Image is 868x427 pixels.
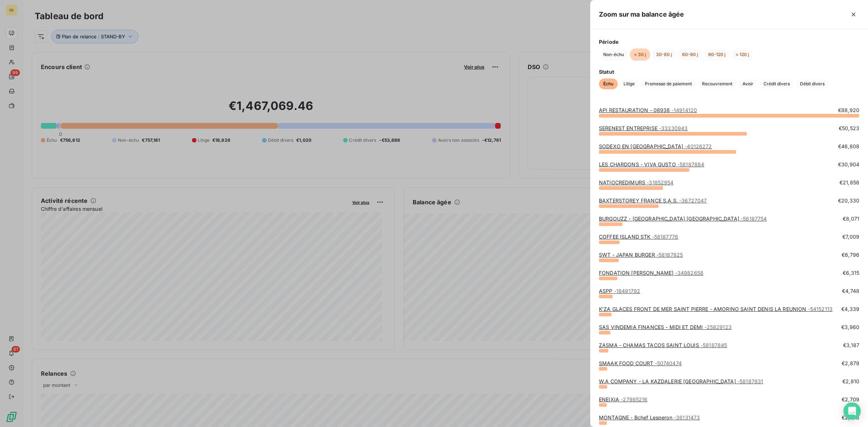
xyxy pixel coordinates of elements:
[842,233,859,240] span: €7,009
[599,306,833,312] a: K'ZA GLACES FRONT DE MER SAINT PIERRE - AMORINO SAINT DENIS LA REUNION
[599,324,732,330] a: SAS VINDEMIA FINANCES - MIDI ET DEMI
[599,38,859,46] span: Période
[842,251,859,259] span: €6,796
[599,68,859,76] span: Statut
[647,179,673,185] span: - 31852954
[599,414,700,420] a: MONTAGNE - Bchef Lesperon
[599,360,682,366] a: SMAAK FOOD COURT
[599,288,640,294] a: ASPP
[679,197,707,204] span: - 36727047
[599,107,697,113] a: API RESTAURATION - 08938
[599,252,683,258] a: SWT - JAPAN BURGER
[599,78,618,89] button: Échu
[842,378,859,385] span: €2,810
[841,306,859,313] span: €4,339
[842,287,859,295] span: €4,748
[674,414,700,420] span: - 38131473
[659,125,688,131] span: - 33330943
[619,78,639,89] button: Litige
[672,107,697,113] span: - 14914120
[738,78,758,89] button: Avoir
[838,107,859,114] span: €88,920
[704,48,730,61] button: 90-120 j
[599,125,688,131] a: SERENEST ENTREPRISE
[842,414,859,421] span: €2,678
[599,342,727,348] a: ZASMA - CHAMAS TACOS SAINT LOUIS
[599,270,703,276] a: FONDATION [PERSON_NAME]
[641,78,696,89] button: Promesse de paiement
[621,396,647,402] span: - 27985216
[808,306,833,312] span: - 54152113
[599,179,674,185] a: NATIOCREDIMURS
[675,270,703,276] span: - 34982658
[599,234,678,240] a: COFFEE ISLAND STK
[737,378,763,384] span: - 58187831
[599,396,648,402] a: ENEIXIA
[599,378,763,384] a: W.A COMPANY - LA KAZDALERIE [GEOGRAPHIC_DATA]
[759,78,794,89] button: Crédit divers
[843,402,861,420] div: Open Intercom Messenger
[842,396,859,403] span: €2,709
[614,288,640,294] span: - 18491792
[731,48,753,61] button: > 120 j
[685,143,712,149] span: - 40126272
[599,215,767,222] a: BURGOUZZ - [GEOGRAPHIC_DATA] [GEOGRAPHIC_DATA]
[843,269,859,277] span: €6,315
[838,161,859,168] span: €30,904
[655,360,682,366] span: - 50740474
[705,324,732,330] span: - 25829123
[796,78,829,89] button: Débit divers
[656,252,683,258] span: - 58187825
[678,48,702,61] button: 60-90 j
[838,143,859,150] span: €46,808
[741,215,767,222] span: - 58187754
[838,197,859,204] span: €20,330
[839,125,859,132] span: €50,523
[630,48,650,61] button: < 30 j
[843,342,859,349] span: €3,187
[698,78,737,89] button: Recouvrement
[677,161,704,167] span: - 58187884
[599,9,684,20] h5: Zoom sur ma balance âgée
[599,197,707,204] a: BAXTERSTOREY FRANCE S.A.S.
[843,215,859,222] span: €8,071
[599,143,712,149] a: SODEXO EN [GEOGRAPHIC_DATA]
[652,234,678,240] span: - 58187776
[599,161,704,167] a: LES CHARDONS - VIVA GUSTO
[841,324,859,331] span: €3,960
[842,360,859,367] span: €2,879
[839,179,859,186] span: €21,858
[652,48,676,61] button: 30-60 j
[599,48,628,61] button: Non-échu
[701,342,727,348] span: - 58187845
